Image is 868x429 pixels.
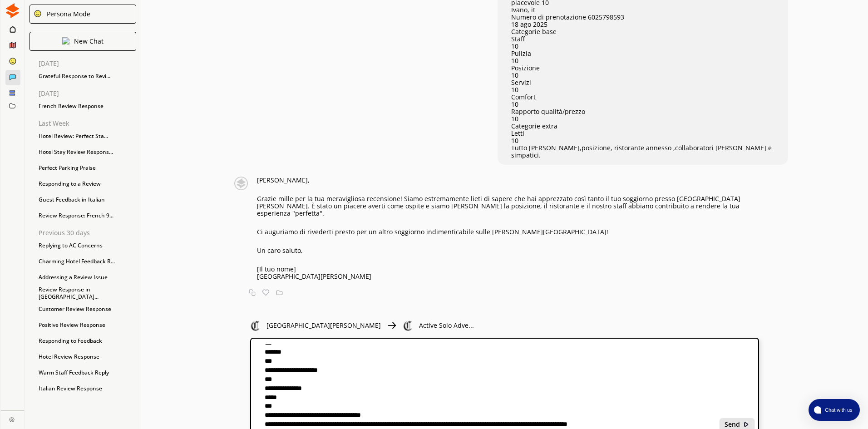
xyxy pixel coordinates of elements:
p: Active Solo Adve... [419,322,474,329]
div: Perfect Parking Praise [34,161,141,175]
div: Review Response: French 9... [34,209,141,222]
img: Close [386,320,397,331]
p: Categorie extra [511,123,774,130]
p: Last Week [39,120,141,127]
p: 10 [511,43,774,50]
div: Review Response in [GEOGRAPHIC_DATA]... [34,286,141,300]
p: Letti [511,130,774,137]
div: Guest Feedback in Italian [34,193,141,207]
div: Addressing a Review Issue [34,271,141,284]
div: Charming Hotel Feedback R... [34,255,141,268]
p: 18 ago 2025 [511,21,774,28]
p: 10 [511,115,774,123]
p: Un caro saluto, [257,247,759,254]
p: Tutto [PERSON_NAME],posizione, ristorante annesso ,collaboratori [PERSON_NAME] e simpatici. [511,144,774,159]
p: 10 [511,137,774,144]
p: [DATE] [39,90,141,97]
p: Servizi [511,79,774,86]
p: Posizione [511,64,774,72]
img: Close [230,177,252,190]
p: Numero di prenotazione 6025798593 [511,14,774,21]
img: Close [743,421,750,428]
p: New Chat [74,38,104,45]
p: Ci auguriamo di rivederti presto per un altro soggiorno indimenticabile sulle [PERSON_NAME][GEOGR... [257,228,759,236]
div: Positive Review Response [34,318,141,332]
div: Persona Mode [44,10,90,18]
p: 10 [511,86,774,94]
div: Grateful Response to Revi... [34,69,141,83]
div: Heartfelt Review Response [34,398,141,411]
p: 10 [511,57,774,64]
div: French Review Response [34,99,141,113]
p: 10 [511,101,774,108]
img: Close [62,37,69,44]
a: Close [1,410,24,426]
button: atlas-launcher [809,399,860,421]
div: Hotel Review: Perfect Sta... [34,129,141,143]
p: Staff [511,35,774,43]
p: Pulizia [511,50,774,57]
div: Italian Review Response [34,382,141,395]
p: [DATE] [39,60,141,67]
div: Hotel Review Response [34,350,141,364]
p: 10 [511,72,774,79]
div: Responding to Feedback [34,334,141,348]
span: Chat with us [821,406,854,414]
img: Close [403,320,414,331]
img: Close [250,320,261,331]
img: Favorite [262,289,269,296]
p: Grazie mille per la tua meravigliosa recensione! Siamo estremamente lieti di sapere che hai appre... [257,195,759,217]
p: [GEOGRAPHIC_DATA][PERSON_NAME] [266,322,381,329]
p: Rapporto qualità/prezzo [511,108,774,115]
div: Customer Review Response [34,302,141,316]
div: Responding to a Review [34,177,141,191]
div: Warm Staff Feedback Reply [34,366,141,380]
img: Copy [249,289,256,296]
p: Comfort [511,94,774,101]
div: Hotel Stay Review Respons... [34,145,141,159]
p: [Il tuo nome] [257,266,759,273]
p: [GEOGRAPHIC_DATA][PERSON_NAME] [257,273,759,280]
p: [PERSON_NAME], [257,177,759,184]
p: Categorie base [511,28,774,35]
p: Previous 30 days [39,229,141,237]
img: Close [34,10,42,18]
img: Close [9,417,15,422]
img: Save [276,289,283,296]
b: Send [725,421,740,428]
div: Replying to AC Concerns [34,239,141,252]
img: Close [5,3,20,18]
p: Ivano, it [511,6,774,14]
